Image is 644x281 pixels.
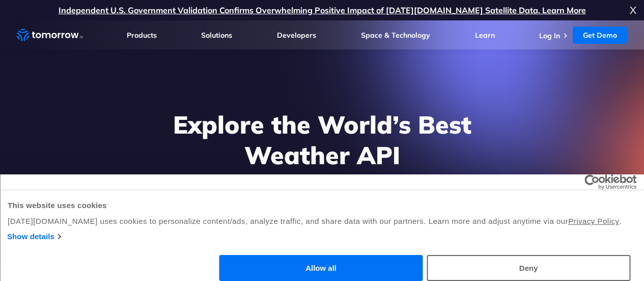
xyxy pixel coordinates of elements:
[8,199,636,212] div: This website uses cookies
[126,109,519,170] h1: Explore the World’s Best Weather API
[219,255,423,281] button: Allow all
[573,27,627,44] a: Get Demo
[127,31,157,40] a: Products
[59,5,586,15] a: Independent U.S. Government Validation Confirms Overwhelming Positive Impact of [DATE][DOMAIN_NAM...
[568,217,619,225] a: Privacy Policy
[201,31,232,40] a: Solutions
[539,31,560,40] a: Log In
[547,174,636,190] a: Usercentrics Cookiebot - opens in a new window
[427,255,630,281] button: Deny
[17,28,83,43] a: Home link
[475,31,495,40] a: Learn
[277,31,316,40] a: Developers
[361,31,430,40] a: Space & Technology
[8,215,636,227] div: [DATE][DOMAIN_NAME] uses cookies to personalize content/ads, analyze traffic, and share data with...
[7,231,61,243] a: Show details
